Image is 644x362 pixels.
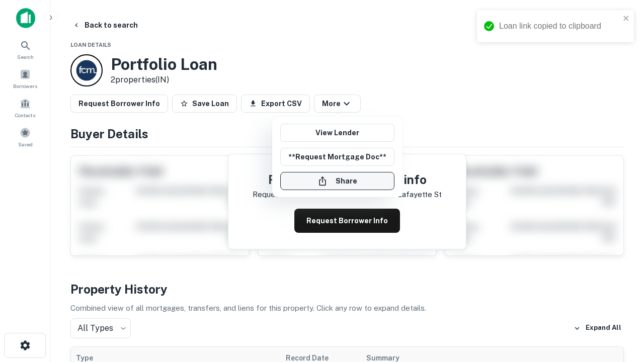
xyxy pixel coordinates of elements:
div: Loan link copied to clipboard [499,20,620,32]
button: Share [280,172,394,190]
button: **Request Mortgage Doc** [280,148,394,166]
a: View Lender [280,124,394,142]
button: close [623,14,630,24]
iframe: Chat Widget [594,282,644,330]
